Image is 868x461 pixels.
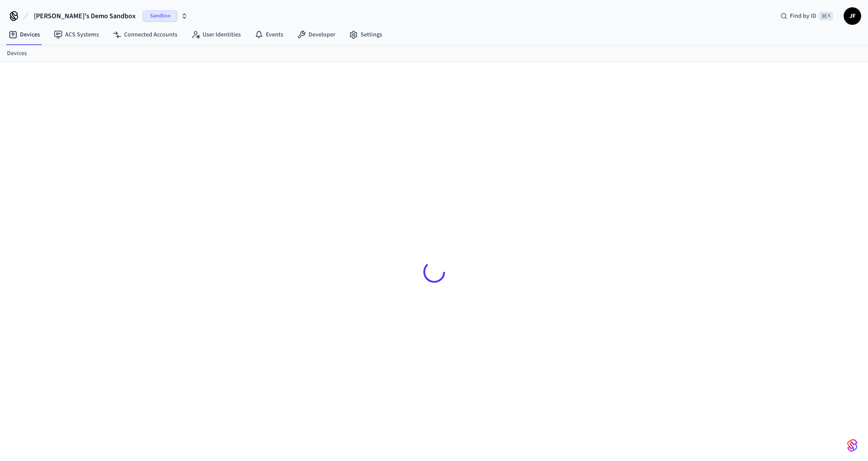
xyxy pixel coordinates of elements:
a: Devices [7,49,27,58]
span: ⌘ K [819,12,833,20]
img: SeamLogoGradient.69752ec5.svg [847,438,858,452]
a: Settings [342,27,389,43]
a: Devices [2,27,47,43]
button: JF [844,7,861,25]
a: User Identities [184,27,248,43]
a: ACS Systems [47,27,106,43]
a: Developer [290,27,342,43]
a: Events [248,27,290,43]
div: Find by ID⌘ K [773,8,840,24]
span: Sandbox [143,10,177,22]
span: Find by ID [790,12,816,20]
span: JF [845,8,860,24]
span: [PERSON_NAME]'s Demo Sandbox [34,11,136,21]
a: Connected Accounts [106,27,184,43]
